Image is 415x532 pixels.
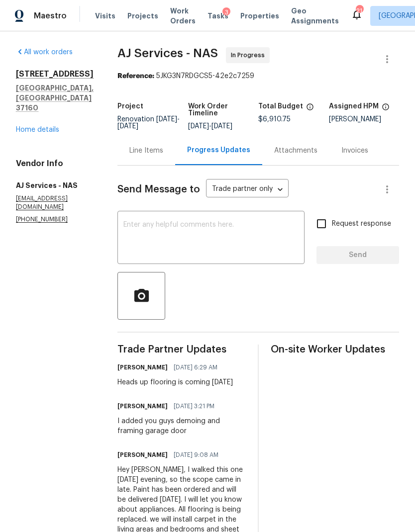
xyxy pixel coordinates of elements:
span: [DATE] 6:29 AM [174,362,217,372]
span: [DATE] [188,123,209,130]
div: 21 [356,6,363,16]
span: $6,910.75 [258,116,291,123]
div: I added you guys demoing and framing garage door [117,416,246,436]
span: AJ Services - NAS [117,47,218,59]
div: Trade partner only [206,181,289,198]
div: Invoices [341,146,368,156]
span: Properties [240,11,279,21]
span: The total cost of line items that have been proposed by Opendoor. This sum includes line items th... [306,103,314,116]
span: In Progress [231,50,269,60]
div: Progress Updates [187,145,250,155]
div: Heads up flooring is coming [DATE] [117,377,233,387]
span: [DATE] [117,123,138,130]
a: All work orders [16,49,73,56]
div: 3 [222,7,230,17]
span: Renovation [117,116,180,130]
a: Home details [16,126,59,133]
span: Projects [127,11,158,21]
span: Visits [95,11,115,21]
span: Tasks [207,12,228,19]
div: Attachments [274,146,317,156]
h5: Assigned HPM [329,103,379,110]
span: Maestro [34,11,67,21]
span: [DATE] 9:08 AM [174,450,218,460]
div: Line Items [129,146,163,156]
span: - [188,123,232,130]
span: - [117,116,180,130]
h5: AJ Services - NAS [16,180,94,190]
span: [DATE] 3:21 PM [174,401,214,411]
div: 5JKG3N7RDGCS5-42e2c7259 [117,71,399,81]
span: [DATE] [211,123,232,130]
b: Reference: [117,73,154,80]
span: Request response [332,219,391,229]
span: Work Orders [170,6,196,26]
h6: [PERSON_NAME] [117,401,168,411]
span: [DATE] [156,116,177,123]
span: Geo Assignments [291,6,339,26]
span: Send Message to [117,184,200,194]
h4: Vendor Info [16,159,94,169]
span: The hpm assigned to this work order. [382,103,390,116]
span: Trade Partner Updates [117,345,246,355]
h5: Work Order Timeline [188,103,259,117]
div: [PERSON_NAME] [329,116,400,123]
h5: Project [117,103,143,110]
span: On-site Worker Updates [271,345,399,355]
h6: [PERSON_NAME] [117,362,168,372]
h5: Total Budget [258,103,303,110]
h6: [PERSON_NAME] [117,450,168,460]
